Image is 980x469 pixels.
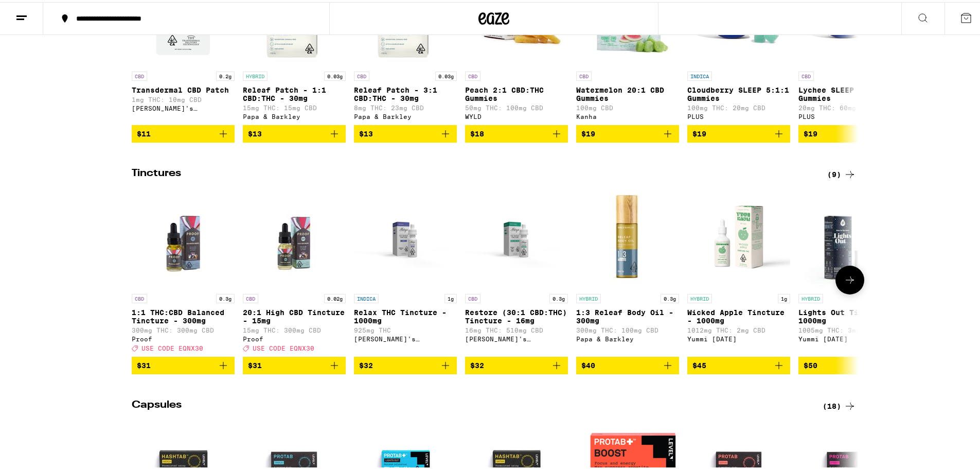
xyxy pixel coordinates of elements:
span: $32 [359,359,373,368]
p: 0.3g [549,292,568,301]
a: (9) [827,166,856,179]
button: Add to bag [354,123,457,141]
img: Yummi Karma - Lights Out Tincture - 1000mg [798,184,901,287]
p: 0.03g [435,70,457,79]
p: Restore (30:1 CBD:THC) Tincture - 16mg [465,306,568,323]
p: 300mg THC: 100mg CBD [576,325,679,332]
img: Proof - 20:1 High CBD Tincture - 15mg [243,184,346,287]
p: 1005mg THC: 3mg CBD [798,325,901,332]
h2: Capsules [132,398,806,410]
a: Open page for 20:1 High CBD Tincture - 15mg from Proof [243,184,346,355]
span: $11 [137,128,151,136]
a: Open page for Relax THC Tincture - 1000mg from Mary's Medicinals [354,184,457,355]
span: $19 [581,128,595,136]
button: Add to bag [798,355,901,372]
div: [PERSON_NAME]'s Medicinals [354,334,457,340]
span: $31 [137,359,151,368]
div: Yummi [DATE] [798,334,901,340]
p: HYBRID [576,292,601,301]
span: USE CODE EQNX30 [253,343,314,350]
img: Proof - 1:1 THC:CBD Balanced Tincture - 300mg [132,184,235,287]
p: 0.03g [324,70,346,79]
button: Add to bag [465,123,568,141]
button: Add to bag [132,123,235,141]
div: PLUS [798,111,901,118]
p: 300mg THC: 300mg CBD [132,325,235,332]
div: WYLD [465,111,568,118]
p: CBD [132,292,147,301]
p: Cloudberry SLEEP 5:1:1 Gummies [687,84,790,100]
p: Lychee SLEEP 1:2:3 Gummies [798,84,901,100]
button: Add to bag [243,355,346,372]
span: $19 [804,128,817,136]
p: 0.3g [216,292,235,301]
p: 1:3 Releaf Body Oil - 300mg [576,306,679,323]
div: Papa & Barkley [243,111,346,118]
div: Kanha [576,111,679,118]
div: Papa & Barkley [354,111,457,118]
p: CBD [576,70,592,79]
p: HYBRID [798,292,823,301]
div: [PERSON_NAME]'s Medicinals [465,334,568,340]
button: Add to bag [576,123,679,141]
p: 0.02g [324,292,346,301]
span: USE CODE EQNX30 [141,343,203,350]
button: Add to bag [576,355,679,372]
p: 1g [778,292,790,301]
button: Add to bag [687,123,790,141]
p: 100mg THC: 20mg CBD [687,102,790,109]
p: Wicked Apple Tincture - 1000mg [687,306,790,323]
span: $50 [804,359,817,368]
p: 50mg THC: 100mg CBD [465,102,568,109]
a: Open page for 1:3 Releaf Body Oil - 300mg from Papa & Barkley [576,184,679,355]
a: Open page for Restore (30:1 CBD:THC) Tincture - 16mg from Mary's Medicinals [465,184,568,355]
div: Proof [243,334,346,340]
span: $45 [692,359,706,368]
span: $18 [470,128,484,136]
img: Mary's Medicinals - Relax THC Tincture - 1000mg [354,184,457,287]
span: Hi. Need any help? [6,7,74,15]
p: HYBRID [687,292,712,301]
button: Add to bag [243,123,346,141]
div: (18) [823,398,856,410]
p: 15mg THC: 15mg CBD [243,102,346,109]
p: 0.2g [216,70,235,79]
span: $40 [581,359,595,368]
p: Releaf Patch - 1:1 CBD:THC - 30mg [243,84,346,100]
a: Open page for 1:1 THC:CBD Balanced Tincture - 300mg from Proof [132,184,235,355]
p: CBD [243,292,258,301]
span: $31 [248,359,262,368]
p: CBD [132,70,147,79]
p: 20:1 High CBD Tincture - 15mg [243,306,346,323]
button: Add to bag [354,355,457,372]
button: Add to bag [465,355,568,372]
img: Mary's Medicinals - Restore (30:1 CBD:THC) Tincture - 16mg [465,184,568,287]
p: 16mg THC: 510mg CBD [465,325,568,332]
span: $13 [359,128,373,136]
p: 100mg CBD [576,102,679,109]
p: CBD [354,70,369,79]
span: $32 [470,359,484,368]
p: Releaf Patch - 3:1 CBD:THC - 30mg [354,84,457,100]
img: Papa & Barkley - 1:3 Releaf Body Oil - 300mg [576,184,679,287]
button: Add to bag [132,355,235,372]
p: 925mg THC [354,325,457,332]
p: INDICA [354,292,379,301]
p: 8mg THC: 23mg CBD [354,102,457,109]
h2: Tinctures [132,166,806,179]
p: 1:1 THC:CBD Balanced Tincture - 300mg [132,306,235,323]
p: Relax THC Tincture - 1000mg [354,306,457,323]
p: 15mg THC: 300mg CBD [243,325,346,332]
p: HYBRID [243,70,268,79]
p: Lights Out Tincture - 1000mg [798,306,901,323]
img: Yummi Karma - Wicked Apple Tincture - 1000mg [687,184,790,287]
p: Peach 2:1 CBD:THC Gummies [465,84,568,100]
a: Open page for Lights Out Tincture - 1000mg from Yummi Karma [798,184,901,355]
p: Watermelon 20:1 CBD Gummies [576,84,679,100]
div: Proof [132,334,235,340]
p: Transdermal CBD Patch [132,84,235,92]
button: Add to bag [798,123,901,141]
span: $13 [248,128,262,136]
a: Open page for Wicked Apple Tincture - 1000mg from Yummi Karma [687,184,790,355]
